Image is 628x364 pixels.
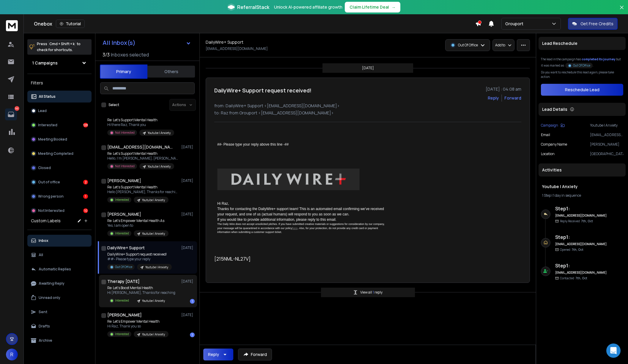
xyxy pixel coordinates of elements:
[217,222,385,234] div: The Daily Wire does not accept unsolicited pitches. If you have submitted creative materials or s...
[542,40,577,46] p: Lead Reschedule
[100,64,147,79] button: Primary
[458,43,478,48] p: Out Of Office
[107,211,141,217] h1: [PERSON_NAME]
[582,57,616,61] span: completed its journey
[38,151,73,156] p: Meeting Completed
[115,332,129,336] p: Interested
[555,213,607,218] h6: [EMAIL_ADDRESS][DOMAIN_NAME]
[107,312,142,318] h1: [PERSON_NAME]
[142,332,165,337] p: Youtube | Anxiety
[542,193,622,198] div: |
[206,46,268,51] p: [EMAIL_ADDRESS][DOMAIN_NAME]
[107,252,172,257] p: DailyWire+ Support request received!
[555,270,607,275] h6: [EMAIL_ADDRESS][DOMAIN_NAME]
[208,352,219,357] div: Reply
[541,84,623,96] button: Reschedule Lead
[27,190,92,202] button: Wrong person1
[190,333,195,337] div: 1
[107,178,141,184] h1: [PERSON_NAME]
[39,267,71,272] p: Automatic Replies
[217,217,385,222] p: If you would like to provide additional information, please reply to this email.
[203,349,233,360] button: Reply
[32,60,58,66] h1: 1 Campaigns
[181,178,195,183] p: [DATE]
[505,21,526,27] p: Grouport
[27,249,92,261] button: All
[83,208,88,213] div: 10
[107,190,179,194] p: Hello [PERSON_NAME], Thanks for reaching
[115,130,135,135] p: Not Interested
[27,148,92,160] button: Meeting Completed
[181,212,195,217] p: [DATE]
[541,152,555,156] p: location
[27,335,92,346] button: Archive
[217,201,385,206] p: Hi Raz,
[27,57,92,69] button: 1 Campaigns
[541,123,565,128] button: Campaign
[148,131,171,135] p: Youtube | Anxiety
[590,133,623,137] p: [EMAIL_ADDRESS][DOMAIN_NAME]
[27,278,92,289] button: Awaiting Reply
[488,95,499,101] button: Reply
[39,310,47,314] p: Sent
[115,231,129,236] p: Interested
[142,299,165,303] p: Youtube | Anxiety
[38,208,64,213] p: Not Interested
[31,218,61,224] h3: Custom Labels
[83,123,88,127] div: 128
[555,205,607,212] h6: Step 1 :
[237,4,269,11] span: ReferralStack
[27,263,92,275] button: Automatic Replies
[606,343,621,358] div: Open Intercom Messenger
[107,278,140,284] h1: Therapy [DATE]
[541,57,623,68] div: The lead in the campaign has but it was marked as .
[38,166,51,170] p: Closed
[362,66,374,70] p: [DATE]
[34,20,475,28] div: Onebox
[27,162,92,174] button: Closed
[27,205,92,217] button: Not Interested10
[39,253,43,257] p: All
[107,122,174,127] p: Hi there Raz, Thank you
[39,295,60,300] p: Unread only
[373,290,374,295] span: 1
[190,299,195,304] div: 1
[107,118,174,122] p: Re: Let’s Support Mental Health
[27,235,92,247] button: Inbox
[214,103,521,109] p: from: DailyWire+ Support <[EMAIL_ADDRESS][DOMAIN_NAME]>
[181,279,195,284] p: [DATE]
[206,39,243,45] h1: DailyWire+ Support
[555,242,607,246] h6: [EMAIL_ADDRESS][DOMAIN_NAME]
[560,248,583,252] p: Opened
[38,180,60,185] p: Out of office
[39,94,56,99] p: All Status
[555,262,607,269] h6: Step 1 :
[580,21,613,27] p: Get Free Credits
[27,91,92,103] button: All Status
[573,63,590,68] p: Out Of Office
[142,231,165,236] p: Youtube | Anxiety
[486,86,521,92] p: [DATE] : 04:08 am
[107,223,169,228] p: Yes, I am open to
[107,245,145,251] h1: DailyWire+ Support
[6,349,18,360] button: R
[148,164,171,169] p: Youtube | Anxiety
[37,41,81,53] p: Press to check for shortcuts.
[107,156,179,161] p: Hello, I’m [PERSON_NAME], [PERSON_NAME]’s Admin
[572,248,583,252] span: 7th, Oct
[360,290,383,295] p: View all reply
[107,151,179,156] p: Re: Let’s Support Mental Health
[181,313,195,317] p: [DATE]
[39,324,50,329] p: Drafts
[27,105,92,117] button: Lead
[56,20,85,28] button: Tutorial
[541,133,550,137] p: Email
[107,324,169,329] p: Hi Raz, Thank you so
[142,198,165,202] p: Youtube | Anxiety
[107,290,175,295] p: Hi [PERSON_NAME], Thanks for reaching
[103,51,110,58] span: 3 / 3
[217,142,385,147] div: ##- Please type your reply above this line -##
[541,70,623,79] p: Do you want to reschedule this lead again, please take action.
[542,184,622,190] h1: Youtube | Anxiety
[38,137,67,142] p: Meeting Booked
